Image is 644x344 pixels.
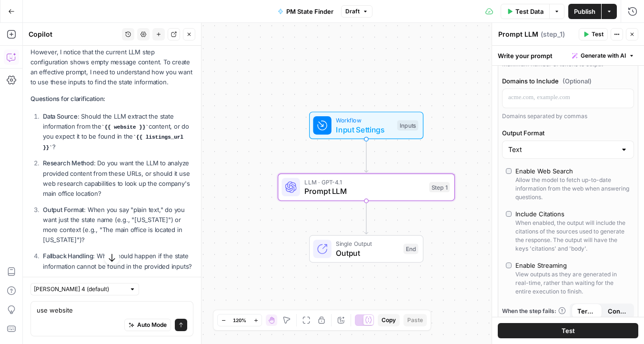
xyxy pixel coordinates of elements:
div: Enable Streaming [515,261,567,270]
span: Generate with AI [581,51,626,60]
span: Copy [382,316,396,324]
div: Single OutputOutputEnd [278,235,455,263]
span: PM State Finder [286,7,333,16]
span: Workflow [336,116,392,125]
p: : Should the LLM extract the state information from the content, or do you expect it to be found ... [43,111,193,152]
span: ( step_1 ) [541,30,565,39]
div: Enable Web Search [515,166,573,176]
strong: Data Source [43,112,78,120]
input: Text [508,145,616,154]
div: Domains separated by commas [502,112,634,121]
a: When the step fails: [502,307,566,315]
span: Publish [574,7,595,16]
p: : What should happen if the state information cannot be found in the provided inputs? [43,251,193,271]
span: Draft [345,7,360,16]
g: Edge from step_1 to end [364,201,368,234]
button: Test Data [501,4,549,19]
div: Step 1 [429,182,450,192]
button: Auto Mode [124,319,171,331]
div: Include Citations [515,209,564,219]
textarea: Prompt LLM [498,30,538,39]
div: WorkflowInput SettingsInputs [278,111,455,139]
input: Enable StreamingView outputs as they are generated in real-time, rather than waiting for the enti... [506,263,512,268]
button: PM State Finder [272,4,339,19]
label: Output Format [502,128,634,138]
div: Inputs [397,120,418,131]
input: Include CitationsWhen enabled, the output will include the citations of the sources used to gener... [506,211,512,217]
strong: Output Format [43,206,84,213]
span: 120% [233,316,246,324]
p: : Do you want the LLM to analyze provided content from these URLs, or should it use web research ... [43,158,193,199]
code: {{ website }} [101,124,149,130]
span: Test Data [515,7,543,16]
div: View outputs as they are generated in real-time, rather than waiting for the entire execution to ... [515,270,630,296]
textarea: use website [37,305,187,315]
span: Auto Mode [137,321,167,329]
g: Edge from start to step_1 [364,139,368,172]
p: However, I notice that the current LLM step configuration shows empty message content. To create ... [30,47,193,88]
div: Write your prompt [492,46,644,65]
span: Input Settings [336,124,392,135]
span: Paste [407,316,423,324]
span: Terminate Workflow [577,306,596,316]
span: Test [562,326,575,335]
div: End [403,244,418,254]
div: When enabled, the output will include the citations of the sources used to generate the response.... [515,219,630,253]
span: LLM · GPT-4.1 [304,177,424,186]
span: Continue [608,306,627,316]
strong: Research Method [43,159,94,167]
button: Draft [341,5,372,18]
span: Prompt LLM [304,185,424,197]
label: Domains to Include [502,76,634,86]
button: Test [498,323,638,338]
p: : When you say "plain text," do you want just the state name (e.g., "[US_STATE]") or more context... [43,205,193,245]
button: Generate with AI [568,50,638,62]
button: Continue [602,304,633,319]
code: {{ listings_url }} [43,134,183,150]
div: LLM · GPT-4.1Prompt LLMStep 1 [278,173,455,201]
input: Enable Web SearchAllow the model to fetch up-to-date information from the web when answering ques... [506,168,512,174]
span: Test [592,30,604,39]
span: Output [336,247,399,259]
strong: Questions for clarification: [30,95,105,102]
input: Claude Sonnet 4 (default) [34,284,125,294]
button: Test [579,28,608,40]
div: Copilot [29,30,119,39]
button: Copy [378,314,400,326]
div: Allow the model to fetch up-to-date information from the web when answering questions. [515,176,630,202]
button: Paste [403,314,427,326]
button: Publish [568,4,601,19]
span: (Optional) [563,76,592,86]
span: Single Output [336,239,399,248]
strong: Fallback Handling [43,252,93,260]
